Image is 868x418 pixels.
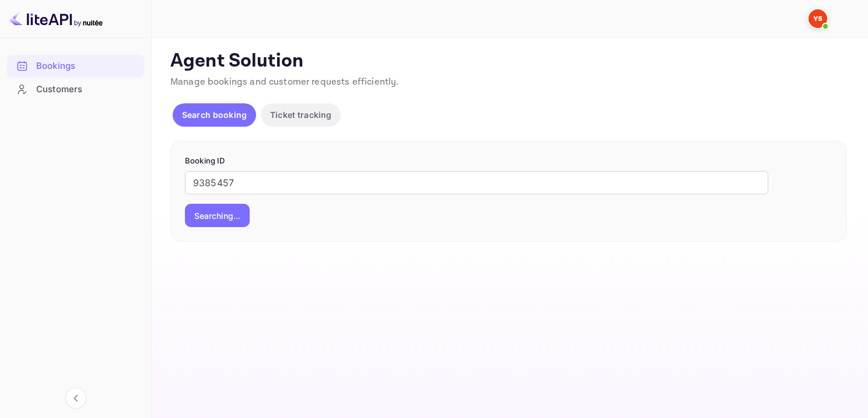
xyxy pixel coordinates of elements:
div: Customers [36,83,138,96]
input: Enter Booking ID (e.g., 63782194) [185,171,768,194]
div: Bookings [7,55,144,78]
a: Customers [7,78,144,100]
img: LiteAPI logo [9,9,103,28]
a: Bookings [7,55,144,76]
span: Manage bookings and customer requests efficiently. [170,76,399,88]
p: Booking ID [185,155,832,167]
p: Agent Solution [170,50,847,73]
div: Customers [7,78,144,101]
img: Yandex Support [808,9,827,28]
div: Bookings [36,60,138,73]
button: Collapse navigation [65,388,86,409]
p: Search booking [182,109,247,121]
p: Ticket tracking [270,109,331,121]
button: Searching... [185,204,250,227]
